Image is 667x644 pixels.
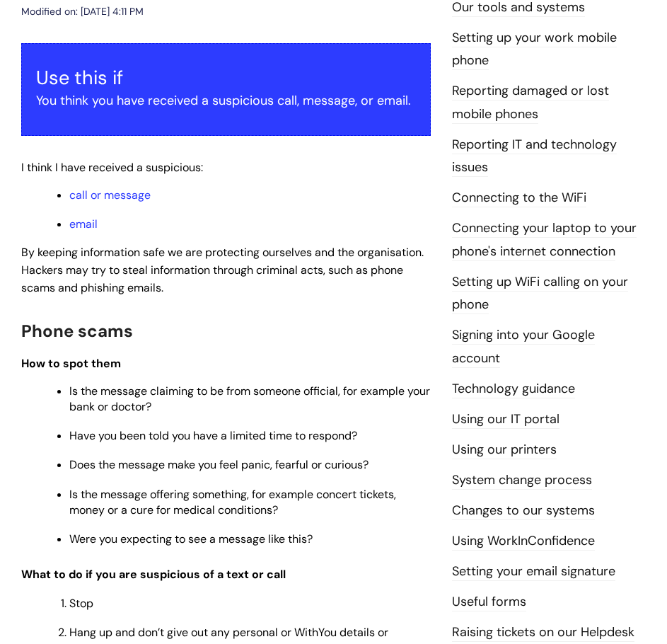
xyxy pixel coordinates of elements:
span: By keeping information safe we are protecting ourselves and the organisation. Hackers may try to ... [21,245,424,295]
a: Changes to our systems [452,502,595,520]
div: Modified on: [DATE] 4:11 PM [21,3,144,21]
a: call or message [69,188,151,202]
a: Reporting damaged or lost mobile phones [452,82,609,123]
span: What to do if you are suspicious of a text or call [21,567,286,582]
a: Useful forms [452,593,526,611]
a: Raising tickets on our Helpdesk [452,623,634,642]
a: Using our IT portal [452,410,559,429]
a: Setting up WiFi calling on your phone [452,273,628,314]
span: Does the message make you feel panic, fearful or curious? [69,457,369,472]
a: System change process [452,471,592,490]
span: Phone scams [21,320,133,342]
span: Is the message offering something, for example concert tickets, money or a cure for medical condi... [69,487,396,517]
a: Reporting IT and technology issues [452,136,617,177]
a: Using WorkInConfidence [452,532,595,551]
a: Connecting your laptop to your phone's internet connection [452,219,637,260]
span: Have you been told you have a limited time to respond? [69,428,357,443]
h3: Use this if [36,67,416,89]
span: I think I have received a suspicious: [21,160,203,175]
a: Signing into your Google account [452,326,595,367]
span: Stop [69,596,93,611]
p: You think you have received a suspicious call, message, or email. [36,89,416,112]
a: Setting up your work mobile phone [452,29,617,70]
a: Technology guidance [452,380,575,398]
span: How to spot them [21,356,121,371]
span: Is the message claiming to be from someone official, for example your bank or doctor? [69,384,430,414]
a: Using our printers [452,441,557,459]
a: Setting your email signature [452,563,615,581]
span: Were you expecting to see a message like this? [69,531,313,546]
a: email [69,217,98,231]
a: Connecting to the WiFi [452,189,586,207]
